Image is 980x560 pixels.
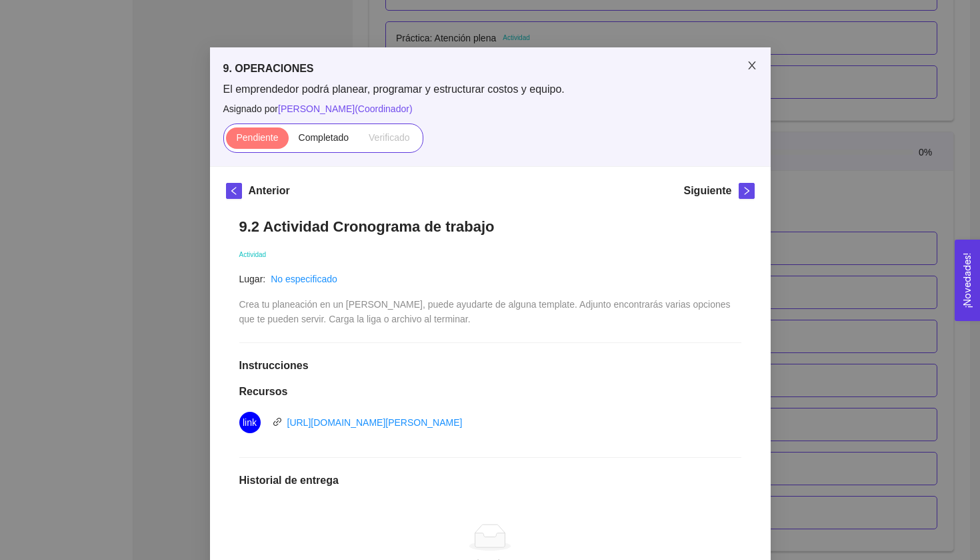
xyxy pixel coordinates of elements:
h1: Instrucciones [239,359,741,372]
article: Lugar: [239,272,266,286]
h1: 9.2 Actividad Cronograma de trabajo [239,218,741,236]
span: Crea tu planeación en un [PERSON_NAME], puede ayudarte de alguna template. Adjunto encontrarás va... [239,299,733,324]
span: El emprendedor podrá planear, programar y estructurar costos y equipo. [223,82,757,97]
h5: Anterior [249,183,290,199]
span: Completado [299,132,349,143]
span: [PERSON_NAME] ( Coordinador ) [278,103,413,114]
span: close [747,60,757,71]
span: link [243,412,257,433]
h5: Siguiente [683,183,731,199]
h5: 9. OPERACIONES [223,61,757,77]
span: left [227,186,241,196]
h1: Recursos [239,385,741,398]
a: [URL][DOMAIN_NAME][PERSON_NAME] [287,417,463,428]
span: Verificado [369,132,409,143]
button: left [226,183,242,199]
button: right [739,183,755,199]
span: Actividad [239,251,267,258]
span: right [739,186,754,196]
button: Open Feedback Widget [955,240,980,321]
span: Asignado por [223,101,757,116]
span: Pendiente [236,132,278,143]
a: No especificado [271,274,337,284]
h1: Historial de entrega [239,474,741,487]
button: Close [733,47,771,85]
span: link [273,417,282,427]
